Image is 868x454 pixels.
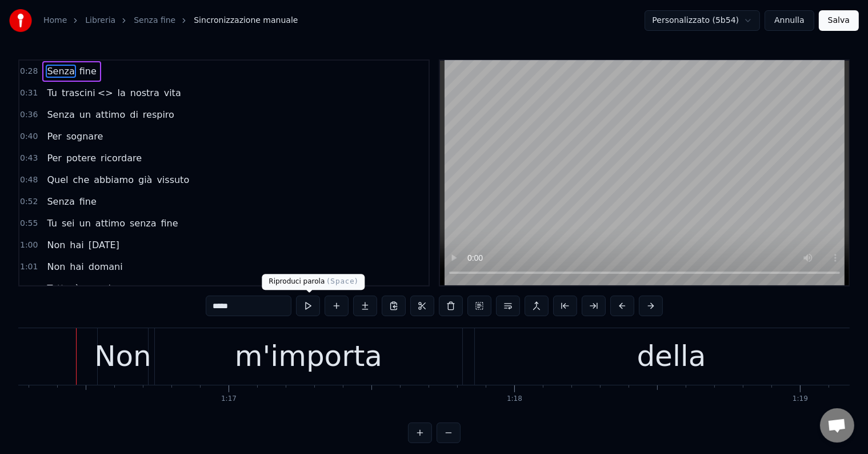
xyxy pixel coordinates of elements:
span: già [137,173,153,186]
span: Senza [46,195,75,208]
nav: breadcrumb [43,15,298,26]
span: sei [61,217,76,230]
span: respiro [142,108,175,121]
div: m'importa [235,335,382,378]
span: 0:55 [20,218,38,229]
a: Home [43,15,67,26]
span: fine [78,195,98,208]
div: Riproduci parola [262,274,365,290]
div: della [637,335,706,378]
span: Non [46,238,66,252]
span: 1:01 [20,261,38,273]
span: ormai [83,282,112,295]
span: un [78,217,92,230]
span: abbiamo [93,173,135,186]
span: vissuto [155,173,190,186]
a: Libreria [85,15,115,26]
span: <> [97,86,114,99]
span: nostra [129,86,161,99]
span: attimo [94,217,126,230]
span: Tu [46,86,58,99]
span: Quel [46,173,69,186]
span: che [71,173,90,186]
span: sognare [65,130,104,143]
span: Tutto [46,282,71,295]
span: hai [69,260,85,273]
span: ricordare [99,152,143,165]
span: 0:52 [20,196,38,208]
span: Senza [46,108,75,121]
div: 1:18 [507,395,522,404]
span: 0:40 [20,131,38,142]
span: Per [46,130,63,143]
div: Non [94,335,151,378]
span: 0:43 [20,153,38,164]
span: Tu [46,217,58,230]
span: 0:31 [20,87,38,99]
span: 0:48 [20,174,38,186]
span: ( Space ) [327,277,358,285]
span: Non [46,260,66,273]
span: 0:36 [20,109,38,121]
span: senza [129,217,158,230]
div: 1:17 [221,395,237,404]
span: domani [87,260,124,273]
span: fine [78,65,98,78]
div: Aprire la chat [820,408,854,443]
div: 1:19 [793,395,808,404]
span: trascini [61,86,97,99]
button: Salva [819,10,859,31]
span: 1:00 [20,240,38,251]
span: fine [160,217,179,230]
span: potere [65,152,97,165]
span: [DATE] [87,238,121,252]
span: 0:28 [20,66,38,77]
a: Senza fine [134,15,175,26]
span: un [78,108,92,121]
span: Senza [46,65,75,78]
span: Sincronizzazione manuale [194,15,298,26]
span: vita [163,86,182,99]
span: Per [46,152,63,165]
button: Annulla [765,10,814,31]
span: hai [69,238,85,252]
img: youka [9,9,32,32]
span: la [117,86,127,99]
span: di [129,108,139,121]
span: 1:04 [20,283,38,294]
span: è [73,282,81,295]
span: attimo [94,108,126,121]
